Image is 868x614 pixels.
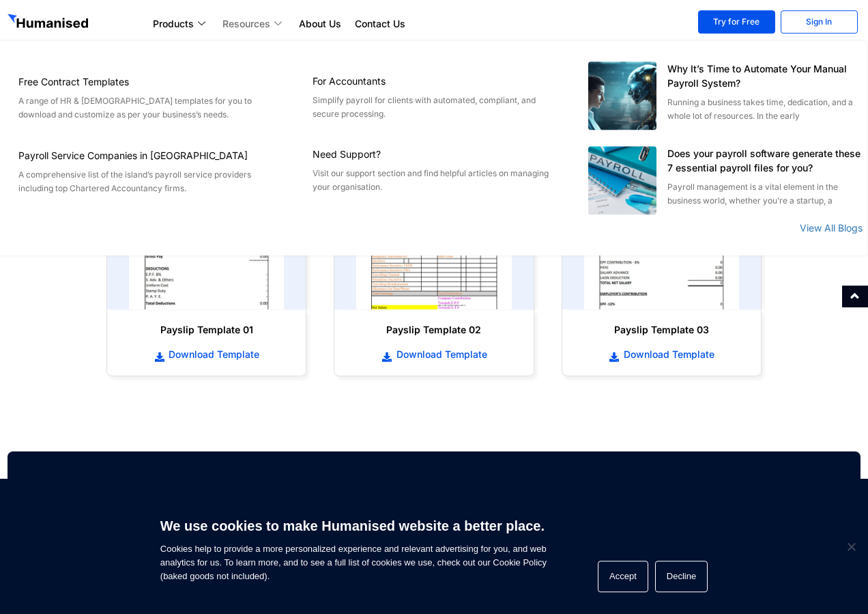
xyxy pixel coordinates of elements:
a: Does your payroll software generate these 7 essential payroll files for you? [667,148,860,173]
a: View All Blogs [800,222,863,234]
a: Contact Us [348,16,412,32]
h6: We use cookies to make Humanised website a better place. [160,516,547,535]
button: Decline [655,561,708,592]
h6: Payslip Template 03 [576,323,747,337]
img: Automated humanised payroll system [588,61,657,130]
a: Download Template [121,347,292,362]
h6: Payslip Template 01 [121,323,292,337]
a: Download Template [576,347,747,362]
a: Why It’s Time to Automate Your Manual Payroll System? [667,63,847,89]
span: Decline [844,540,858,553]
a: Does your payroll software generate these 7 essential payroll files for you? [588,146,656,214]
img: Does your payroll software generate these 7 essential payroll files for you? [588,146,657,215]
div: A range of HR & [DEMOGRAPHIC_DATA] templates for you to download and customize as per your busine... [18,94,265,122]
a: Products [146,16,216,32]
a: Download Template [348,347,519,362]
h6: For Accountants [313,74,554,88]
span: Download Template [393,348,487,361]
h6: Payroll Service Companies in [GEOGRAPHIC_DATA] [18,149,265,163]
h6: Need Support? [313,148,554,161]
a: Try for Free [698,10,775,33]
img: GetHumanised Logo [8,14,91,31]
div: A comprehensive list of the island’s payroll service providers including top Chartered Accountanc... [18,168,265,195]
p: Visit our support section and find helpful articles on managing your organisation. [313,167,554,194]
h6: Free Contract Templates [18,75,265,89]
a: Sign In [781,10,858,33]
button: Accept [598,561,648,592]
a: Automated humanised payroll system [588,61,656,130]
a: Resources [216,16,292,32]
span: Download Template [165,348,259,361]
div: Payroll management is a vital element in the business world, whether you’re a startup, a [667,180,863,208]
div: Running a business takes time, dedication, and a whole lot of resources. In the early [667,96,863,123]
a: About Us [292,16,348,32]
p: Simplify payroll for clients with automated, compliant, and secure processing. [313,94,554,121]
span: Download Template [620,348,714,361]
h6: Payslip Template 02 [348,323,519,337]
span: Cookies help to provide a more personalized experience and relevant advertising for you, and web ... [160,510,547,583]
